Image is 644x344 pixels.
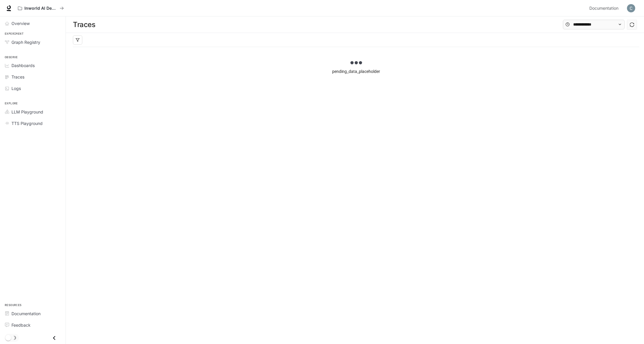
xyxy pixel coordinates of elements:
span: Documentation [589,5,618,12]
a: TTS Playground [2,118,63,128]
span: Feedback [11,322,31,328]
button: User avatar [625,2,637,14]
a: LLM Playground [2,107,63,117]
span: LLM Playground [11,109,43,115]
span: Logs [11,85,21,91]
h1: Traces [73,19,95,31]
a: Feedback [2,320,63,330]
span: Overview [11,20,30,26]
span: sync [630,22,634,27]
span: TTS Playground [11,120,43,126]
a: Logs [2,83,63,93]
a: Graph Registry [2,37,63,47]
img: User avatar [627,4,635,12]
button: Close drawer [48,332,61,344]
span: Dashboards [11,62,35,69]
a: Documentation [2,308,63,319]
p: Inworld AI Demos [24,6,57,11]
span: Traces [11,74,24,80]
a: Traces [2,72,63,82]
button: All workspaces [15,2,66,14]
a: Overview [2,18,63,29]
a: Dashboards [2,60,63,71]
article: pending_data_placeholder [332,68,380,75]
a: Documentation [587,2,623,14]
span: Documentation [11,310,41,317]
span: Graph Registry [11,39,40,45]
span: Dark mode toggle [5,334,11,341]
